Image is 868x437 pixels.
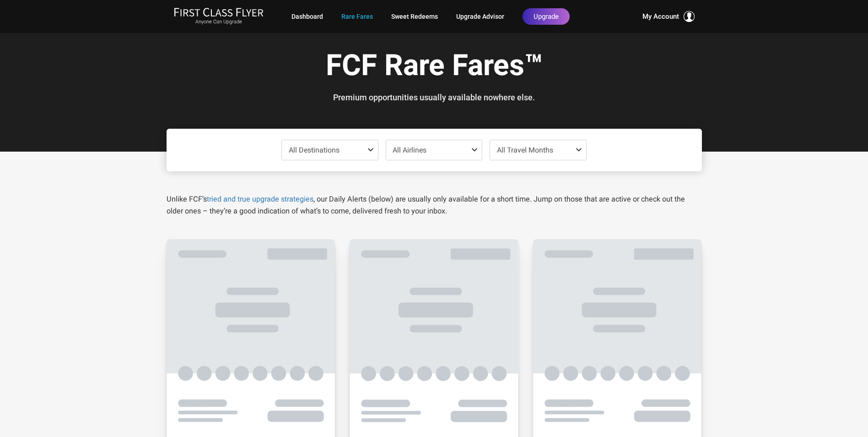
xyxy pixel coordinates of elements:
[291,8,323,25] a: Dashboard
[456,8,504,25] a: Upgrade Advisor
[341,8,373,25] a: Rare Fares
[173,49,695,85] h1: FCF Rare Fares™
[289,146,340,154] span: All Destinations
[642,11,695,22] button: My Account
[393,146,426,154] span: All Airlines
[391,8,438,25] a: Sweet Redeems
[642,11,679,22] span: My Account
[174,19,264,25] small: Anyone Can Upgrade
[497,146,553,154] span: All Travel Months
[523,8,570,25] a: Upgrade
[173,93,695,102] h3: Premium opportunities usually available nowhere else.
[174,7,264,17] img: First Class Flyer
[167,193,702,217] p: Unlike FCF’s , our Daily Alerts (below) are usually only available for a short time. Jump on thos...
[174,7,264,26] a: First Class FlyerAnyone Can Upgrade
[207,195,313,203] a: tried and true upgrade strategies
